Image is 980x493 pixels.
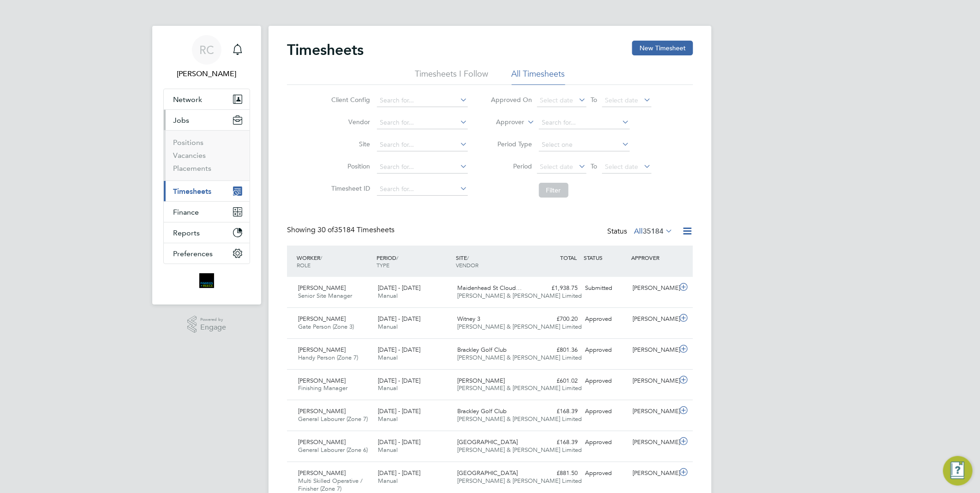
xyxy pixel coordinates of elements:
span: [DATE] - [DATE] [378,315,420,323]
input: Search for... [377,183,468,196]
span: [DATE] - [DATE] [378,407,420,415]
span: Engage [200,324,226,331]
a: Positions [173,138,203,147]
div: [PERSON_NAME] [629,466,677,481]
span: Manual [378,446,398,454]
label: All [634,227,673,236]
span: Handy Person (Zone 7) [298,354,358,361]
div: Approved [581,373,629,389]
span: Select date [605,162,639,171]
span: [PERSON_NAME] [298,407,346,415]
div: £881.50 [533,466,581,481]
span: / [320,254,322,261]
div: £700.20 [533,312,581,327]
span: Manual [378,415,398,423]
span: RC [199,44,214,56]
div: £168.39 [533,435,581,450]
button: Jobs [164,110,250,130]
div: Approved [581,343,629,358]
span: Jobs [173,116,189,125]
div: Showing [287,225,396,235]
label: Approver [483,118,525,127]
span: [PERSON_NAME] & [PERSON_NAME] Limited [458,354,582,361]
a: Powered byEngage [187,316,227,333]
div: PERIOD [374,249,454,273]
div: Submitted [581,281,629,296]
button: Network [164,89,250,109]
div: Status [607,225,675,238]
label: Approved On [491,96,532,104]
span: Manual [378,323,398,331]
span: Reports [173,228,200,237]
span: 35184 Timesheets [317,225,394,234]
span: [PERSON_NAME] [298,315,346,323]
span: Finance [173,208,199,216]
span: To [588,94,600,106]
div: STATUS [581,249,629,266]
span: [PERSON_NAME] [298,377,346,385]
a: Go to home page [163,273,250,288]
span: [PERSON_NAME] [298,284,346,292]
a: Vacancies [173,151,206,160]
span: Manual [378,477,398,485]
span: Timesheets [173,187,211,196]
span: [PERSON_NAME] & [PERSON_NAME] Limited [458,323,582,331]
span: Select date [605,96,639,104]
span: General Labourer (Zone 6) [298,446,368,454]
label: Vendor [329,118,370,126]
input: Select one [539,138,630,151]
div: £801.36 [533,343,581,358]
span: Manual [378,292,398,300]
span: [GEOGRAPHIC_DATA] [458,438,518,446]
button: Finance [164,202,250,222]
span: Finishing Manager [298,384,347,392]
span: TOTAL [560,254,577,261]
span: [GEOGRAPHIC_DATA] [458,469,518,477]
input: Search for... [377,116,468,129]
nav: Main navigation [152,26,261,305]
span: [DATE] - [DATE] [378,346,420,354]
div: Approved [581,312,629,327]
input: Search for... [377,94,468,107]
button: Preferences [164,243,250,264]
div: APPROVER [629,249,677,266]
span: Powered by [200,316,226,324]
label: Timesheet ID [329,184,370,192]
span: Manual [378,354,398,361]
span: Gate Person (Zone 3) [298,323,354,331]
span: TYPE [376,261,389,269]
span: Manual [378,384,398,392]
span: General Labourer (Zone 7) [298,415,368,423]
li: All Timesheets [512,68,565,85]
input: Search for... [539,116,630,129]
span: Witney 3 [458,315,481,323]
span: Maidenhead St Cloud… [458,284,522,292]
span: Brackley Golf Club [458,407,507,415]
span: Select date [540,96,574,104]
span: [DATE] - [DATE] [378,284,420,292]
button: Filter [539,183,568,198]
span: Brackley Golf Club [458,346,507,354]
button: Timesheets [164,181,250,201]
span: Senior Site Manager [298,292,352,300]
div: Approved [581,404,629,419]
div: [PERSON_NAME] [629,343,677,358]
div: [PERSON_NAME] [629,312,677,327]
span: 30 of [317,225,334,234]
span: VENDOR [456,261,479,269]
span: [PERSON_NAME] [298,469,346,477]
span: Select date [540,162,574,171]
span: [PERSON_NAME] & [PERSON_NAME] Limited [458,477,582,485]
div: [PERSON_NAME] [629,281,677,296]
li: Timesheets I Follow [415,68,489,85]
span: [PERSON_NAME] & [PERSON_NAME] Limited [458,446,582,454]
input: Search for... [377,161,468,174]
a: RC[PERSON_NAME] [163,35,250,79]
label: Position [329,162,370,170]
a: Placements [173,164,211,173]
label: Client Config [329,96,370,104]
input: Search for... [377,138,468,151]
div: Jobs [164,130,250,180]
button: New Timesheet [632,41,693,55]
span: [PERSON_NAME] [298,438,346,446]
